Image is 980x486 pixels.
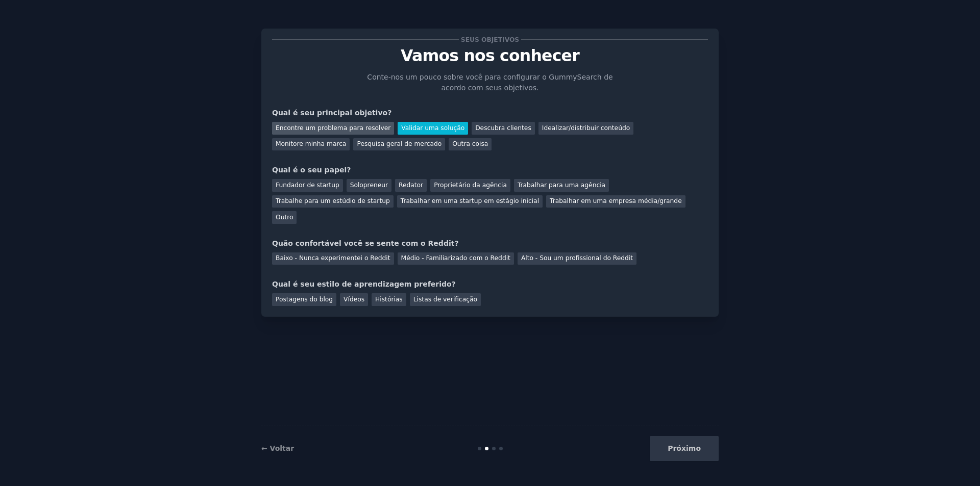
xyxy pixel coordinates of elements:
font: Solopreneur [350,182,388,189]
font: Encontre um problema para resolver [276,124,390,132]
font: Trabalhar em uma empresa média/grande [550,197,682,204]
font: Outra coisa [452,140,488,147]
font: Pesquisa geral de mercado [357,140,442,147]
font: Trabalhar em uma startup em estágio inicial [401,197,539,204]
font: Vídeos [344,296,364,303]
font: Trabalhar para uma agência [518,182,605,189]
font: Listas de verificação [413,296,477,303]
font: Qual é o seu papel? [272,166,351,174]
font: Trabalhe para um estúdio de startup [276,197,390,204]
font: Outro [276,214,293,221]
font: Idealizar/distribuir conteúdo [542,124,630,132]
font: Validar uma solução [401,124,464,132]
font: Médio - Familiarizado com o Reddit [401,254,510,262]
font: Qual é seu principal objetivo? [272,109,391,117]
font: Postagens do blog [276,296,333,303]
font: Baixo - Nunca experimentei o Reddit [276,254,390,262]
font: Proprietário da agência [434,182,507,189]
font: Histórias [375,296,403,303]
a: ← Voltar [261,444,294,452]
font: Redator [399,182,423,189]
font: Conte-nos um pouco sobre você para configurar o GummySearch de acordo com seus objetivos. [367,73,612,92]
font: Quão confortável você se sente com o Reddit? [272,239,459,247]
font: Alto - Sou um profissional do Reddit [521,254,633,262]
font: Qual é seu estilo de aprendizagem preferido? [272,280,456,288]
font: Fundador de startup [276,182,339,189]
font: Seus objetivos [461,36,519,43]
font: Monitore minha marca [276,140,346,147]
font: Vamos nos conhecer [401,46,579,65]
font: Descubra clientes [475,124,531,132]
